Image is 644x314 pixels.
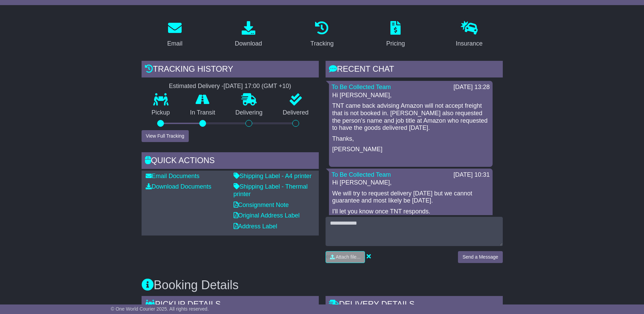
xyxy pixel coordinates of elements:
a: Insurance [452,19,487,51]
p: TNT came back advising Amazon will not accept freight that is not booked in. [PERSON_NAME] also r... [332,102,489,132]
a: Tracking [306,19,338,51]
a: Original Address Label [234,212,300,219]
div: Estimated Delivery - [142,83,319,90]
p: I'll let you know once TNT responds. [332,208,489,215]
p: Delivering [225,109,273,117]
p: [PERSON_NAME] [332,146,489,153]
a: Pricing [382,19,409,51]
a: To Be Collected Team [332,171,391,178]
a: Address Label [234,223,277,230]
a: Consignment Note [234,202,289,208]
div: Tracking history [142,61,319,79]
div: [DATE] 13:28 [454,84,490,91]
a: Download [231,19,266,51]
a: Email Documents [146,173,200,179]
p: Pickup [142,109,180,117]
button: View Full Tracking [142,130,189,142]
span: © One World Courier 2025. All rights reserved. [111,306,209,312]
p: Thanks, [332,135,489,143]
a: Email [163,19,187,51]
a: Download Documents [146,183,211,190]
p: We will try to request delivery [DATE] but we cannot guarantee and most likely be [DATE]. [332,190,489,205]
p: In Transit [180,109,225,117]
p: Hi [PERSON_NAME], [332,179,489,187]
div: Quick Actions [142,152,319,171]
div: Tracking [310,39,333,48]
div: RECENT CHAT [326,61,503,79]
a: To Be Collected Team [332,84,391,90]
div: Download [235,39,262,48]
div: [DATE] 10:31 [454,171,490,179]
div: [DATE] 17:00 (GMT +10) [224,83,291,90]
p: Delivered [273,109,319,117]
div: Email [167,39,182,48]
p: Hi [PERSON_NAME], [332,92,489,99]
a: Shipping Label - Thermal printer [234,183,308,197]
div: Pricing [386,39,405,48]
h3: Booking Details [142,278,503,292]
a: Shipping Label - A4 printer [234,173,312,179]
button: Send a Message [458,251,502,263]
div: Insurance [456,39,483,48]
